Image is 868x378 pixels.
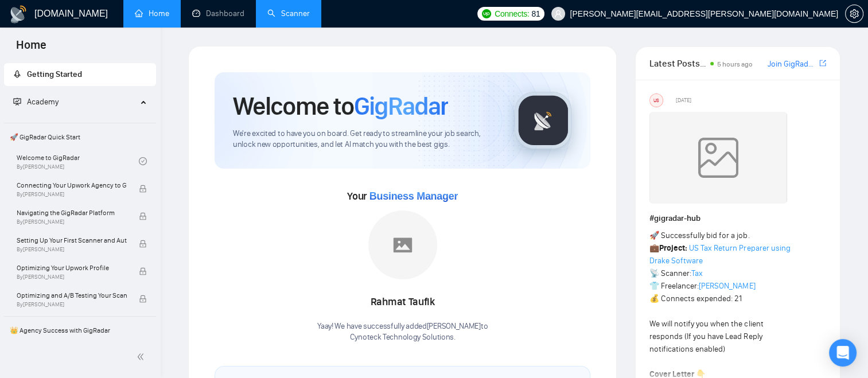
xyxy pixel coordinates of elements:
[7,37,56,61] span: Home
[139,267,147,275] span: lock
[368,211,437,279] img: placeholder.png
[829,339,857,367] div: Open Intercom Messenger
[659,243,687,253] strong: Project:
[17,180,127,191] span: Connecting Your Upwork Agency to GigRadar
[139,295,147,303] span: lock
[5,126,155,149] span: 🚀 GigRadar Quick Start
[139,240,147,248] span: lock
[649,243,790,266] a: US Tax Return Preparer using Drake Software
[17,290,127,301] span: Optimizing and A/B Testing Your Scanner for Better Results
[17,219,127,225] span: By [PERSON_NAME]
[17,207,127,219] span: Navigating the GigRadar Platform
[17,246,127,253] span: By [PERSON_NAME]
[27,69,82,79] span: Getting Started
[17,149,139,174] a: Welcome to GigRadarBy[PERSON_NAME]
[495,7,529,20] span: Connects:
[17,262,127,274] span: Optimizing Your Upwork Profile
[845,5,863,23] button: setting
[482,9,491,18] img: upwork-logo.png
[9,5,28,24] img: logo
[767,58,817,71] a: Join GigRadar Slack Community
[649,56,707,71] span: Latest Posts from the GigRadar Community
[13,98,21,106] span: fund-projection-screen
[317,293,488,312] div: Rahmat Taufik
[27,97,59,107] span: Academy
[846,9,863,18] span: setting
[369,190,458,202] span: Business Manager
[137,351,148,363] span: double-left
[139,212,147,220] span: lock
[649,212,826,225] h1: # gigradar-hub
[354,91,448,122] span: GigRadar
[531,7,540,20] span: 81
[515,92,572,149] img: gigradar-logo.png
[717,60,753,68] span: 5 hours ago
[17,191,127,198] span: By [PERSON_NAME]
[139,185,147,193] span: lock
[139,157,147,165] span: check-circle
[650,94,663,107] div: US
[233,91,448,122] h1: Welcome to
[192,9,244,18] a: dashboardDashboard
[17,274,127,280] span: By [PERSON_NAME]
[554,10,562,18] span: user
[17,301,127,308] span: By [PERSON_NAME]
[17,235,127,246] span: Setting Up Your First Scanner and Auto-Bidder
[347,190,458,202] span: Your
[267,9,310,18] a: searchScanner
[317,332,488,343] p: Cynoteck Technology Solutions .
[233,128,496,150] span: We're excited to have you on board. Get ready to streamline your job search, unlock new opportuni...
[845,9,863,18] a: setting
[317,321,488,343] div: Yaay! We have successfully added [PERSON_NAME] to
[135,9,169,18] a: homeHome
[699,281,755,291] a: [PERSON_NAME]
[4,63,156,86] li: Getting Started
[819,59,826,68] span: export
[649,112,787,204] img: weqQh+iSagEgQAAAABJRU5ErkJggg==
[819,58,826,69] a: export
[13,97,59,107] span: Academy
[691,268,703,278] a: Tax
[676,95,691,106] span: [DATE]
[13,70,21,78] span: rocket
[5,319,155,342] span: 👑 Agency Success with GigRadar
